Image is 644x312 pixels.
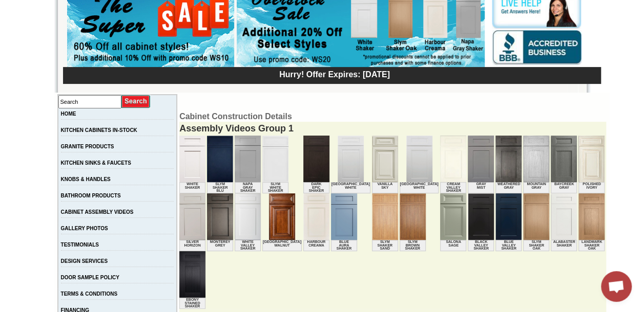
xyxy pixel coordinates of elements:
td: [GEOGRAPHIC_DATA] White [400,182,439,193]
a: DOOR SAMPLE POLICY [61,275,119,280]
a: KITCHEN SINKS & FAUCETS [61,160,131,166]
a: GRANITE PRODUCTS [61,144,114,149]
td: Mountain Gray [523,182,549,193]
td: Weathered Gray [495,182,522,193]
a: KITCHEN CABINETS IN-STOCK [61,127,137,133]
a: TESTIMONIALS [61,242,99,248]
td: Cabinet Construction Details [179,112,606,121]
td: White Shaker [179,182,205,193]
td: Gray Mist [468,182,494,193]
td: Cream Valley Shaker [440,182,466,193]
td: White Valley Shaker [235,240,261,251]
div: Assembly Videos Group 1 [179,122,606,136]
td: Landmark Shaker Oak [578,240,605,251]
td: [GEOGRAPHIC_DATA] White [331,182,370,193]
a: HOME [61,111,76,117]
td: Slym Shaker Blu [207,182,233,193]
td: Harbour Creama [303,240,329,251]
td: Blue Valley Shaker [495,240,522,251]
td: Monterey Grey [207,240,233,251]
td: Slym White Shaker [262,182,288,193]
td: Slym Shaker Oak [523,240,549,251]
td: Vanilla Sky [372,182,398,193]
td: Ebony Stained Shaker [179,298,205,309]
a: KNOBS & HANDLES [61,176,111,182]
td: Slym Shaker Sand [372,240,398,251]
input: Submit [121,95,151,108]
div: Hurry! Offer Expires: [DATE] [68,69,601,79]
a: GALLERY PHOTOS [61,226,108,231]
td: Alabaster Shaker [551,240,577,251]
a: BATHROOM PRODUCTS [61,193,121,198]
td: Black Valley Shaker [468,240,494,251]
td: Salona Sage [440,240,466,251]
a: TERMS & CONDITIONS [61,291,118,297]
div: Open chat [601,271,632,302]
td: Napa Gray Shaker [235,182,261,193]
td: Silver Horizon [179,240,205,251]
td: Polished Ivory [578,182,605,193]
a: DESIGN SERVICES [61,258,108,264]
td: Baycreek Gray [551,182,577,193]
td: Slym Brown Shaker [400,240,426,251]
td: [GEOGRAPHIC_DATA] Walnut [262,240,302,251]
a: CABINET ASSEMBLY VIDEOS [61,209,134,215]
td: Blue Aura Shaker [331,240,357,251]
td: Dark Epic Shaker [303,182,329,193]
